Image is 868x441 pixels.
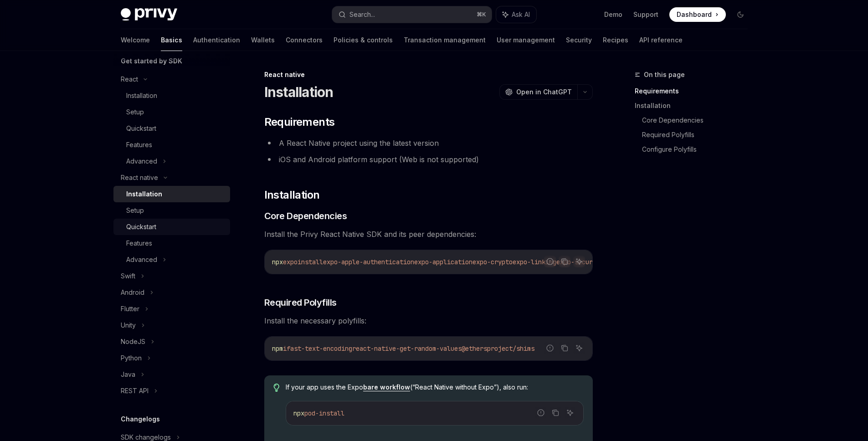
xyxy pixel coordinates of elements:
div: Installation [126,189,162,200]
span: Install the Privy React Native SDK and its peer dependencies: [264,228,593,241]
span: npm [272,344,283,353]
button: Open in ChatGPT [499,84,577,100]
li: A React Native project using the latest version [264,137,593,149]
span: Core Dependencies [264,210,347,222]
div: NodeJS [121,336,145,347]
span: react-native-get-random-values [352,344,462,353]
span: Dashboard [677,10,712,19]
a: Installation [635,98,755,113]
div: Java [121,369,135,380]
a: Transaction management [404,29,486,51]
svg: Tip [273,384,280,392]
a: Connectors [286,29,323,51]
a: Installation [113,87,230,104]
h5: Changelogs [121,414,160,425]
div: Search... [349,9,375,20]
div: Android [121,287,144,298]
span: npx [293,409,304,417]
span: expo [283,258,298,266]
a: Security [566,29,592,51]
span: expo-crypto [473,258,513,266]
div: React [121,74,138,85]
span: @ethersproject/shims [462,344,534,353]
button: Ask AI [496,6,536,23]
div: Features [126,238,152,249]
div: Quickstart [126,123,156,134]
span: pod-install [304,409,344,417]
span: expo-secure-store [556,258,618,266]
a: Features [113,235,230,251]
button: Copy the contents from the code block [550,407,561,419]
h1: Installation [264,84,334,100]
span: Installation [264,188,320,202]
div: React native [121,172,158,183]
a: Setup [113,104,230,120]
div: Quickstart [126,221,156,232]
a: Support [633,10,658,19]
a: Setup [113,202,230,219]
span: expo-application [414,258,473,266]
button: Search...⌘K [332,6,492,23]
button: Toggle dark mode [733,7,748,22]
button: Ask AI [573,256,585,267]
span: install [298,258,323,266]
div: Advanced [126,156,157,167]
div: Setup [126,107,144,118]
a: User management [497,29,555,51]
button: Report incorrect code [535,407,547,419]
a: Requirements [635,84,755,98]
span: Install the necessary polyfills: [264,314,593,327]
a: Installation [113,186,230,202]
button: Ask AI [564,407,576,419]
a: Features [113,137,230,153]
span: Ask AI [512,10,530,19]
span: npx [272,258,283,266]
a: Dashboard [669,7,726,22]
a: Quickstart [113,120,230,137]
a: Authentication [193,29,240,51]
button: Copy the contents from the code block [559,342,570,354]
button: Ask AI [573,342,585,354]
a: Policies & controls [334,29,393,51]
span: Open in ChatGPT [516,87,572,97]
div: React native [264,70,593,79]
div: Swift [121,271,135,282]
span: If your app uses the Expo (“React Native without Expo”), also run: [286,383,583,392]
span: expo-linking [513,258,556,266]
a: Demo [604,10,622,19]
li: iOS and Android platform support (Web is not supported) [264,153,593,166]
div: Installation [126,90,157,101]
a: Configure Polyfills [642,142,755,157]
span: fast-text-encoding [287,344,352,353]
span: ⌘ K [477,11,486,18]
div: Unity [121,320,136,331]
div: Features [126,139,152,150]
button: Copy the contents from the code block [559,256,570,267]
a: API reference [639,29,683,51]
span: Required Polyfills [264,296,337,309]
span: i [283,344,287,353]
button: Report incorrect code [544,342,556,354]
div: Python [121,353,142,364]
div: Flutter [121,303,139,314]
a: Required Polyfills [642,128,755,142]
div: REST API [121,385,149,396]
button: Report incorrect code [544,256,556,267]
a: bare workflow [363,383,410,391]
span: expo-apple-authentication [323,258,414,266]
div: Setup [126,205,144,216]
span: Requirements [264,115,335,129]
a: Welcome [121,29,150,51]
span: On this page [644,69,685,80]
a: Recipes [603,29,628,51]
a: Quickstart [113,219,230,235]
a: Basics [161,29,182,51]
div: Advanced [126,254,157,265]
img: dark logo [121,8,177,21]
a: Core Dependencies [642,113,755,128]
a: Wallets [251,29,275,51]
